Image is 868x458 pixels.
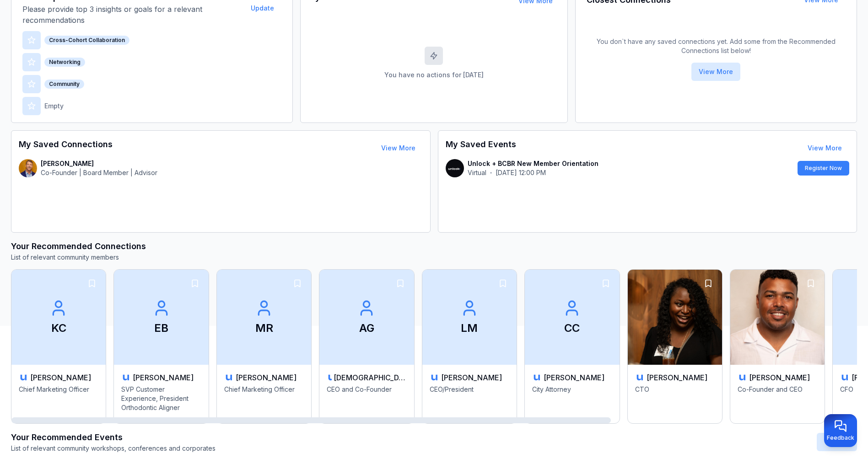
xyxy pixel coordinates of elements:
p: CEO/President [430,385,509,414]
p: EB [154,321,168,336]
h3: My Saved Connections [19,138,113,158]
p: CEO and Co-Founder [327,385,406,414]
p: Chief Marketing Officer [19,385,98,414]
div: Cross-Cohort Collaboration [44,36,129,45]
p: You have no actions for [DATE] [384,70,484,80]
p: Chief Marketing Officer [224,385,304,414]
a: View More [808,144,842,152]
p: Co-Founder and CEO [738,385,817,414]
button: View More [800,139,849,157]
button: View More [691,63,740,81]
div: Community [44,80,84,89]
p: [PERSON_NAME] [41,159,157,168]
p: SVP Customer Experience, President Orthodontic Aligner Solutions, Head of Sustainability [121,385,201,414]
p: MR [255,321,273,336]
p: CTO [635,385,715,414]
h3: [PERSON_NAME] [30,372,91,383]
span: Feedback [827,434,854,442]
p: List of relevant community workshops, conferences and corporates [11,444,216,453]
p: KC [51,321,66,336]
p: LM [461,321,478,336]
p: Virtual [468,168,486,177]
p: List of relevant community members [11,253,857,262]
button: View More [374,139,423,157]
img: contact-avatar [446,159,464,177]
a: View all [824,438,850,446]
p: Co-Founder | Board Member | Advisor [41,168,157,177]
h3: [PERSON_NAME] [749,372,810,383]
img: Jared Cozart [730,270,825,365]
h3: Your Recommended Events [11,431,216,444]
p: Please provide top 3 insights or goals for a relevant recommendations [22,4,242,26]
h3: [PERSON_NAME] [647,372,707,383]
p: CC [564,321,580,336]
p: Unlock + BCBR New Member Orientation [468,159,794,168]
img: contact-avatar [19,159,37,177]
h3: [PERSON_NAME] [133,372,194,383]
h3: [DEMOGRAPHIC_DATA][PERSON_NAME] [334,372,407,383]
button: View all [817,433,857,451]
p: AG [359,321,374,336]
p: You don`t have any saved connections yet. Add some from the Recommended Connections list below! [587,37,846,55]
h3: [PERSON_NAME] [544,372,604,383]
p: [DATE] 12:00 PM [496,168,546,177]
button: Provide feedback [824,414,857,447]
button: Register Now [798,161,849,176]
h3: My Saved Events [446,138,516,158]
p: City Attorney [532,385,612,414]
img: Nikki Ambalo [628,270,722,365]
p: Empty [44,101,64,111]
div: Networking [44,58,85,67]
h3: [PERSON_NAME] [236,372,297,383]
h3: Your Recommended Connections [11,240,857,253]
h3: [PERSON_NAME] [441,372,502,383]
